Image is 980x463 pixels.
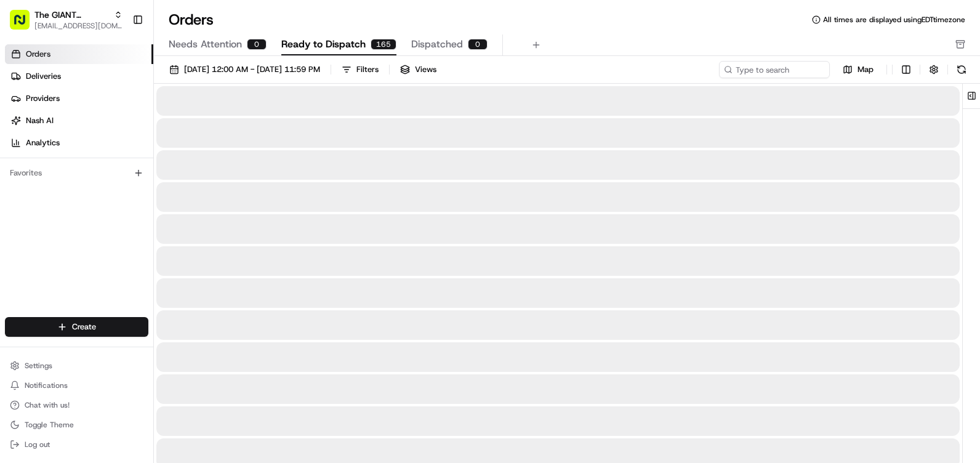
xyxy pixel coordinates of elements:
span: Needs Attention [169,37,242,52]
div: 📗 [12,180,22,190]
h1: Orders [169,10,214,30]
a: Providers [5,89,153,108]
div: 0 [468,39,488,50]
p: Welcome 👋 [12,49,224,69]
button: Log out [5,436,148,453]
span: All times are displayed using EDT timezone [823,15,965,25]
div: We're available if you need us! [42,130,156,140]
span: Settings [25,361,52,371]
span: Map [857,64,874,75]
button: The GIANT Company [34,9,109,21]
div: 165 [371,39,396,50]
span: Providers [26,93,60,104]
div: 💻 [104,180,114,190]
a: Deliveries [5,66,153,86]
button: Map [835,62,882,77]
span: Log out [25,440,50,449]
img: Nash [12,12,37,37]
span: Analytics [26,137,60,148]
button: Toggle Theme [5,416,148,433]
button: Start new chat [209,121,224,136]
div: Start new chat [42,118,202,130]
span: Create [72,321,96,332]
span: Dispatched [411,37,463,52]
img: 1736555255976-a54dd68f-1ca7-489b-9aae-adbdc363a1c4 [12,118,34,140]
a: Nash AI [5,111,153,131]
button: Chat with us! [5,397,148,414]
span: Ready to Dispatch [281,37,366,52]
div: Filters [356,64,379,75]
span: Toggle Theme [25,420,74,430]
span: [DATE] 12:00 AM - [DATE] 11:59 PM [184,64,320,75]
a: Powered byPylon [87,208,149,218]
button: Notifications [5,377,148,394]
input: Clear [32,79,203,92]
span: API Documentation [116,179,198,191]
span: Views [415,64,436,75]
button: The GIANT Company[EMAIL_ADDRESS][DOMAIN_NAME] [5,5,127,34]
button: [DATE] 12:00 AM - [DATE] 11:59 PM [164,61,326,78]
a: Orders [5,44,153,64]
span: Knowledge Base [25,179,94,191]
button: Settings [5,357,148,374]
button: Filters [336,61,384,78]
span: Orders [26,49,50,60]
div: 0 [247,39,267,50]
a: 📗Knowledge Base [7,174,99,196]
button: Views [395,61,442,78]
input: Type to search [719,61,830,78]
span: Deliveries [26,71,61,82]
span: Nash AI [26,115,54,126]
a: 💻API Documentation [99,174,203,196]
span: Pylon [122,209,149,218]
button: Refresh [953,61,970,78]
span: Chat with us! [25,400,70,410]
div: Favorites [5,163,148,183]
button: Create [5,317,148,337]
a: Analytics [5,133,153,153]
button: [EMAIL_ADDRESS][DOMAIN_NAME] [34,21,122,31]
span: Notifications [25,380,68,390]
